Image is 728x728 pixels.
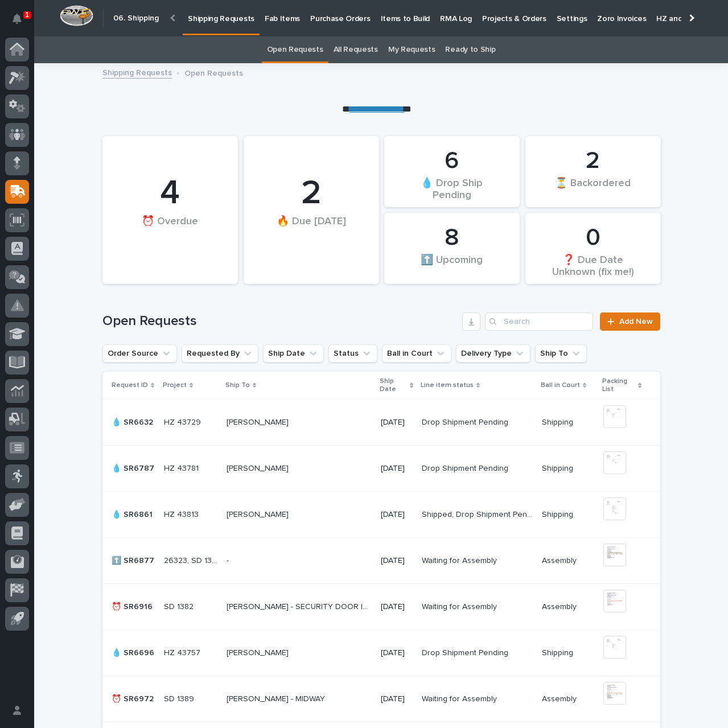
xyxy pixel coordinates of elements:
[102,65,172,79] a: Shipping Requests
[381,418,413,427] p: [DATE]
[422,646,511,658] p: Drop Shipment Pending
[263,173,360,214] div: 2
[542,600,579,612] p: Assembly
[122,173,219,214] div: 4
[422,600,499,612] p: Waiting for Assembly
[381,464,413,474] p: [DATE]
[422,462,511,474] p: Drop Shipment Pending
[380,375,407,396] p: Ship Date
[545,176,641,200] div: ⏳ Backordered
[227,646,291,658] p: [PERSON_NAME]
[541,379,580,392] p: Ball in Court
[227,508,291,520] p: [PERSON_NAME]
[542,462,575,474] p: Shipping
[102,492,660,538] tr: 💧 SR6861💧 SR6861 HZ 43813HZ 43813 [PERSON_NAME][PERSON_NAME] [DATE]Shipped, Drop Shipment Pending...
[542,416,575,427] p: Shipping
[485,312,593,331] input: Search
[102,584,660,630] tr: ⏰ SR6916⏰ SR6916 SD 1382SD 1382 [PERSON_NAME] - SECURITY DOOR INC[PERSON_NAME] - SECURITY DOOR IN...
[382,344,451,363] button: Ball in Court
[112,416,155,427] p: 💧 SR6632
[328,344,377,363] button: Status
[164,508,201,520] p: HZ 43813
[445,36,495,63] a: Ready to Ship
[381,602,413,612] p: [DATE]
[542,646,575,658] p: Shipping
[381,694,413,704] p: [DATE]
[422,508,535,520] p: Shipped, Drop Shipment Pending
[334,36,378,63] a: All Requests
[112,508,155,520] p: 💧 SR6861
[102,538,660,584] tr: ⬆️ SR6877⬆️ SR6877 26323, SD 137526323, SD 1375 -- [DATE]Waiting for AssemblyWaiting for Assembly...
[404,147,500,175] div: 6
[422,692,499,704] p: Waiting for Assembly
[381,556,413,566] p: [DATE]
[102,400,660,446] tr: 💧 SR6632💧 SR6632 HZ 43729HZ 43729 [PERSON_NAME][PERSON_NAME] [DATE]Drop Shipment PendingDrop Ship...
[164,692,196,704] p: SD 1389
[112,554,157,566] p: ⬆️ SR6877
[422,554,499,566] p: Waiting for Assembly
[263,215,360,251] div: 🔥 Due [DATE]
[227,416,291,427] p: [PERSON_NAME]
[227,692,327,704] p: [PERSON_NAME] - MIDWAY
[456,344,530,363] button: Delivery Type
[542,508,575,520] p: Shipping
[602,375,635,396] p: Packing List
[164,462,201,474] p: HZ 43781
[381,648,413,658] p: [DATE]
[113,14,159,23] h2: 06. Shipping
[545,253,641,277] div: ❓ Due Date Unknown (fix me!)
[112,462,157,474] p: 💧 SR6787
[182,344,258,363] button: Requested By
[542,692,579,704] p: Assembly
[122,215,219,251] div: ⏰ Overdue
[25,11,29,19] p: 1
[164,600,196,612] p: SD 1382
[600,312,660,331] a: Add New
[227,462,291,474] p: [PERSON_NAME]
[421,379,474,392] p: Line item status
[164,646,203,658] p: HZ 43757
[225,379,250,392] p: Ship To
[545,224,641,252] div: 0
[542,554,579,566] p: Assembly
[227,600,374,612] p: [PERSON_NAME] - SECURITY DOOR INC
[14,14,29,32] div: Notifications1
[164,416,203,427] p: HZ 43729
[112,646,157,658] p: 💧 SR6696
[102,676,660,722] tr: ⏰ SR6972⏰ SR6972 SD 1389SD 1389 [PERSON_NAME] - MIDWAY[PERSON_NAME] - MIDWAY [DATE]Waiting for As...
[5,7,29,31] button: Notifications
[535,344,587,363] button: Ship To
[102,446,660,492] tr: 💧 SR6787💧 SR6787 HZ 43781HZ 43781 [PERSON_NAME][PERSON_NAME] [DATE]Drop Shipment PendingDrop Ship...
[381,510,413,520] p: [DATE]
[619,318,653,326] span: Add New
[227,554,231,566] p: -
[102,630,660,676] tr: 💧 SR6696💧 SR6696 HZ 43757HZ 43757 [PERSON_NAME][PERSON_NAME] [DATE]Drop Shipment PendingDrop Ship...
[404,253,500,277] div: ⬆️ Upcoming
[404,176,500,200] div: 💧 Drop Ship Pending
[267,36,323,63] a: Open Requests
[112,692,156,704] p: ⏰ SR6972
[163,379,187,392] p: Project
[184,66,243,79] p: Open Requests
[112,379,148,392] p: Request ID
[422,416,511,427] p: Drop Shipment Pending
[404,224,500,252] div: 8
[60,5,93,26] img: Workspace Logo
[388,36,435,63] a: My Requests
[102,313,458,330] h1: Open Requests
[164,554,220,566] p: 26323, SD 1375
[112,600,155,612] p: ⏰ SR6916
[102,344,177,363] button: Order Source
[545,147,641,175] div: 2
[263,344,324,363] button: Ship Date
